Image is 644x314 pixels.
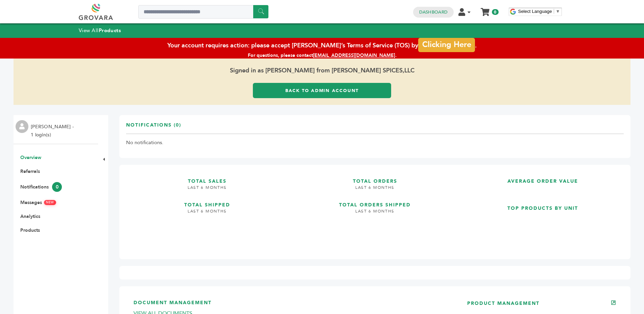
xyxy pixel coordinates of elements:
h3: TOTAL ORDERS SHIPPED [294,195,456,208]
span: NEW [44,200,56,205]
span: 0 [52,182,62,192]
li: [PERSON_NAME] - 1 login(s) [31,123,75,139]
a: TOTAL SALES LAST 6 MONTHS TOTAL SHIPPED LAST 6 MONTHS [126,172,288,247]
span: 0 [492,9,498,15]
h3: AVERAGE ORDER VALUE [461,172,624,185]
a: TOP PRODUCTS BY UNIT [461,199,624,247]
span: Signed in as [PERSON_NAME] from [PERSON_NAME] SPICES,LLC [14,59,630,83]
h3: TOP PRODUCTS BY UNIT [461,199,624,212]
a: PRODUCT MANAGEMENT [467,300,540,307]
span: ​ [554,9,554,14]
a: Referrals [20,168,40,175]
h3: Notifications (0) [126,122,181,134]
a: Dashboard [419,9,448,15]
h3: TOTAL SHIPPED [126,195,288,208]
a: Overview [20,154,41,161]
a: AVERAGE ORDER VALUE [461,172,624,193]
a: Products [20,227,40,233]
strong: Products [99,27,121,34]
h4: LAST 6 MONTHS [294,208,456,219]
h4: LAST 6 MONTHS [126,185,288,196]
h3: TOTAL SALES [126,172,288,185]
input: Search a product or brand... [138,5,268,19]
h4: LAST 6 MONTHS [126,208,288,219]
h3: TOTAL ORDERS [294,172,456,185]
td: No notifications. [126,134,624,152]
a: [EMAIL_ADDRESS][DOMAIN_NAME] [313,52,395,59]
a: Notifications0 [20,184,62,190]
a: Analytics [20,213,40,220]
h3: DOCUMENT MANAGEMENT [134,299,447,310]
img: profile.png [16,120,28,133]
span: ▼ [556,9,560,14]
a: MessagesNEW [20,199,56,206]
a: Clicking Here [418,37,475,51]
a: My Cart [481,6,489,13]
span: Select Language [518,9,552,14]
a: TOTAL ORDERS LAST 6 MONTHS TOTAL ORDERS SHIPPED LAST 6 MONTHS [294,172,456,247]
a: View AllProducts [79,27,121,34]
a: Select Language​ [518,9,560,14]
a: Back to Admin Account [253,83,391,98]
h4: LAST 6 MONTHS [294,185,456,196]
